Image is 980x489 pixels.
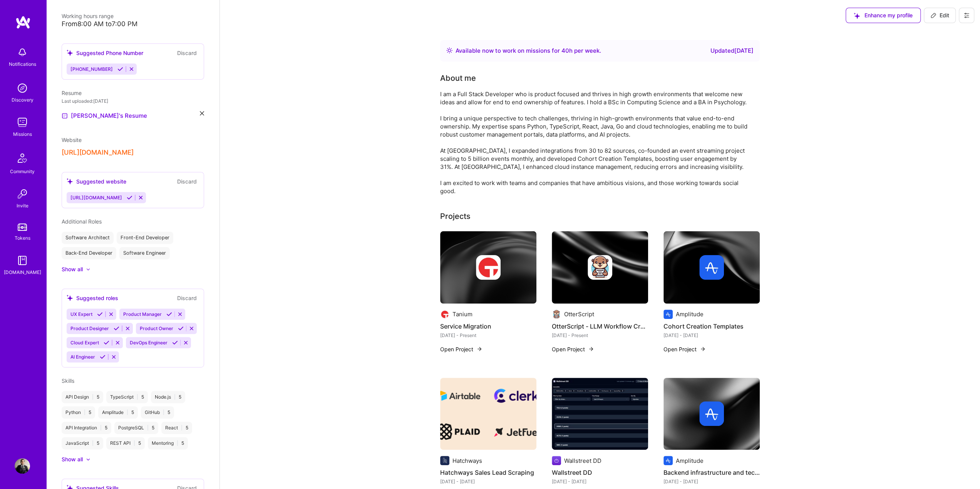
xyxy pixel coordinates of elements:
[62,377,74,384] span: Skills
[676,310,704,318] div: Amplitude
[177,311,183,317] i: Reject
[15,115,30,130] img: teamwork
[172,340,178,345] i: Accept
[588,255,612,280] img: Company logo
[119,247,170,259] div: Software Engineer
[163,409,164,416] span: |
[106,437,145,449] div: REST API 5
[70,195,122,200] span: [URL][DOMAIN_NAME]
[663,321,760,331] h4: Cohort Creation Templates
[70,311,92,317] span: UX Expert
[67,295,73,301] i: icon SuggestedTeams
[700,346,706,352] img: arrow-right
[92,440,94,446] span: |
[9,60,36,68] div: Notifications
[67,177,126,185] div: Suggested website
[62,97,204,105] div: Last uploaded: [DATE]
[147,425,149,431] span: |
[663,310,673,319] img: Company logo
[663,345,706,353] button: Open Project
[552,378,648,450] img: Wallstreet DD
[930,12,949,19] span: Edit
[161,422,192,434] div: React 5
[62,113,68,119] img: Resume
[70,325,109,331] span: Product Designer
[62,422,111,434] div: API Integration 5
[62,149,134,157] button: [URL][DOMAIN_NAME]
[70,66,113,72] span: [PHONE_NUMBER]
[15,80,30,96] img: discovery
[440,210,471,222] div: Projects
[15,234,30,242] div: Tokens
[663,231,760,304] img: cover
[129,66,134,72] i: Reject
[181,425,183,431] span: |
[137,394,138,400] span: |
[676,457,704,465] div: Amplitude
[114,422,158,434] div: PostgreSQL 5
[15,458,30,474] img: User Avatar
[62,218,102,225] span: Additional Roles
[699,401,724,426] img: Company logo
[166,311,172,317] i: Accept
[148,437,188,449] div: Mentoring 5
[440,72,476,84] div: About me
[174,394,176,400] span: |
[104,340,109,345] i: Accept
[62,391,103,403] div: API Design 5
[111,354,117,360] i: Reject
[440,331,536,339] div: [DATE] - Present
[13,149,32,167] img: Community
[100,425,102,431] span: |
[100,354,106,360] i: Accept
[62,20,204,28] div: From 8:00 AM to 7:00 PM
[15,15,31,29] img: logo
[62,247,116,259] div: Back-End Developer
[183,340,189,345] i: Reject
[175,177,199,186] button: Discard
[924,8,956,23] button: Edit
[62,232,114,244] div: Software Architect
[127,409,128,416] span: |
[130,340,168,345] span: DevOps Engineer
[561,47,569,54] span: 40
[15,45,30,60] img: bell
[13,458,32,474] a: User Avatar
[456,46,601,55] div: Available now to work on missions for h per week .
[476,346,482,352] img: arrow-right
[476,255,501,280] img: Company logo
[127,195,132,200] i: Accept
[552,345,594,353] button: Open Project
[123,311,162,317] span: Product Manager
[115,340,121,345] i: Reject
[4,268,41,276] div: [DOMAIN_NAME]
[440,321,536,331] h4: Service Migration
[440,467,536,477] h4: Hatchways Sales Lead Scraping
[552,321,648,331] h4: OtterScript - LLM Workflow Creator
[440,378,536,450] img: Hatchways Sales Lead Scraping
[177,440,178,446] span: |
[452,310,472,318] div: Tanium
[84,409,85,416] span: |
[564,310,594,318] div: OtterScript
[62,13,114,19] span: Working hours range
[440,72,476,84] div: Tell us a little about yourself
[552,310,561,319] img: Company logo
[62,456,83,463] div: Show all
[440,231,536,304] img: cover
[588,346,594,352] img: arrow-right
[17,202,28,210] div: Invite
[440,90,748,195] div: I am a Full Stack Developer who is product focused and thrives in high growth environments that w...
[138,195,144,200] i: Reject
[552,456,561,465] img: Company logo
[70,340,99,345] span: Cloud Expert
[106,391,148,403] div: TypeScript 5
[663,456,673,465] img: Company logo
[114,325,119,331] i: Accept
[117,232,173,244] div: Front-End Developer
[552,331,648,339] div: [DATE] - Present
[62,437,103,449] div: JavaScript 5
[125,325,131,331] i: Reject
[440,345,482,353] button: Open Project
[92,394,94,400] span: |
